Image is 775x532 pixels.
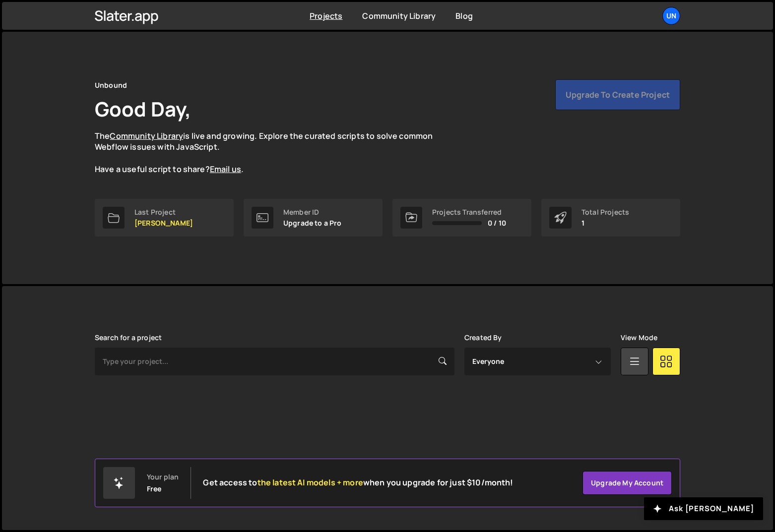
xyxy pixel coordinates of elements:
[95,348,454,375] input: Type your project...
[488,219,506,227] span: 0 / 10
[147,485,162,493] div: Free
[621,334,657,342] label: View Mode
[283,208,342,216] div: Member ID
[283,219,342,227] p: Upgrade to a Pro
[95,130,452,175] p: The is live and growing. Explore the curated scripts to solve common Webflow issues with JavaScri...
[203,478,513,487] h2: Get access to when you upgrade for just $10/month!
[147,473,179,481] div: Your plan
[362,10,436,21] a: Community Library
[581,219,629,227] p: 1
[581,208,629,216] div: Total Projects
[134,208,193,216] div: Last Project
[258,477,363,488] span: the latest AI models + more
[95,199,234,236] a: Last Project [PERSON_NAME]
[95,79,127,91] div: Unbound
[110,130,183,141] a: Community Library
[134,219,193,227] p: [PERSON_NAME]
[662,7,680,25] a: Un
[644,497,763,520] button: Ask [PERSON_NAME]
[432,208,506,216] div: Projects Transferred
[582,471,672,495] a: Upgrade my account
[455,10,473,21] a: Blog
[210,164,241,175] a: Email us
[95,95,191,122] h1: Good Day,
[95,334,162,342] label: Search for a project
[464,334,502,342] label: Created By
[310,10,342,21] a: Projects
